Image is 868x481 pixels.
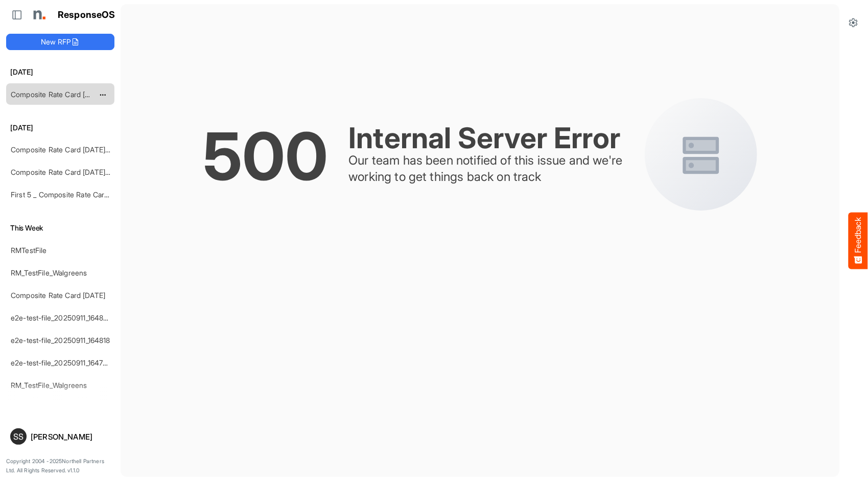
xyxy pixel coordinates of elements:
[11,90,178,99] a: Composite Rate Card [DATE] mapping test_deleted
[13,432,24,441] span: SS
[6,457,114,475] p: Copyright 2004 - 2025 Northell Partners Ltd. All Rights Reserved. v 1.1.0
[203,127,328,186] div: 500
[348,124,635,152] div: Internal Server Error
[11,291,105,300] a: Composite Rate Card [DATE]
[11,168,132,176] a: Composite Rate Card [DATE]_smaller
[11,190,133,199] a: First 5 _ Composite Rate Card [DATE]
[11,246,47,255] a: RMTestFile
[11,358,111,367] a: e2e-test-file_20250911_164738
[11,313,112,322] a: e2e-test-file_20250911_164826
[11,268,87,277] a: RM_TestFile_Walgreens
[348,152,635,185] div: Our team has been notified of this issue and we're working to get things back on track
[31,433,110,441] div: [PERSON_NAME]
[98,89,108,100] button: dropdownbutton
[6,222,114,234] h6: This Week
[6,122,114,133] h6: [DATE]
[11,336,110,345] a: e2e-test-file_20250911_164818
[6,66,114,78] h6: [DATE]
[58,10,115,20] h1: ResponseOS
[849,212,868,269] button: Feedback
[6,34,114,50] button: New RFP
[11,145,132,154] a: Composite Rate Card [DATE]_smaller
[11,381,87,390] a: RM_TestFile_Walgreens
[28,5,49,25] img: Northell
